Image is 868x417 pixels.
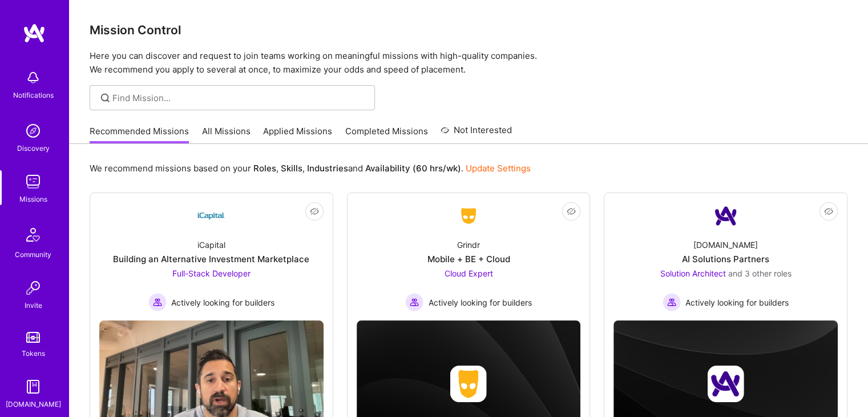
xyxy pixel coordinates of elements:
[13,89,54,101] div: Notifications
[90,49,847,77] p: Here you can discover and request to join teams working on meaningful missions with high-quality ...
[6,398,61,410] div: [DOMAIN_NAME]
[17,142,50,154] div: Discovery
[202,125,251,144] a: All Missions
[455,206,482,226] img: Company Logo
[457,239,480,251] div: Grindr
[708,366,744,402] img: Company logo
[15,248,51,260] div: Community
[428,296,531,308] span: Actively looking for builders
[660,268,726,278] span: Solution Architect
[90,162,531,174] p: We recommend missions based on your , , and .
[682,253,769,265] div: AI Solutions Partners
[22,66,45,89] img: bell
[466,163,531,174] a: Update Settings
[23,23,46,43] img: logo
[26,332,40,343] img: tokens
[172,268,251,278] span: Full-Stack Developer
[728,268,792,278] span: and 3 other roles
[310,207,319,216] i: icon EyeClosed
[365,163,461,174] b: Availability (60 hrs/wk)
[197,202,225,230] img: Company Logo
[22,170,45,193] img: teamwork
[450,366,487,402] img: Company logo
[148,293,167,311] img: Actively looking for builders
[281,163,302,174] b: Skills
[307,163,348,174] b: Industries
[22,119,45,142] img: discovery
[22,276,45,299] img: Invite
[263,125,332,144] a: Applied Missions
[90,23,847,37] h3: Mission Control
[824,207,833,216] i: icon EyeClosed
[171,296,274,308] span: Actively looking for builders
[405,293,423,311] img: Actively looking for builders
[19,221,47,248] img: Community
[253,163,276,174] b: Roles
[613,202,838,311] a: Company Logo[DOMAIN_NAME]AI Solutions PartnersSolution Architect and 3 other rolesActively lookin...
[19,193,47,205] div: Missions
[22,375,45,398] img: guide book
[90,125,189,144] a: Recommended Missions
[444,268,492,278] span: Cloud Expert
[663,293,681,311] img: Actively looking for builders
[25,299,42,311] div: Invite
[197,239,225,251] div: iCapital
[113,253,309,265] div: Building an Alternative Investment Marketplace
[567,207,576,216] i: icon EyeClosed
[345,125,428,144] a: Completed Missions
[99,202,324,311] a: Company LogoiCapitalBuilding an Alternative Investment MarketplaceFull-Stack Developer Actively l...
[99,91,112,105] i: icon SearchGrey
[357,202,581,311] a: Company LogoGrindrMobile + BE + CloudCloud Expert Actively looking for buildersActively looking f...
[112,92,366,104] input: Find Mission...
[427,253,510,265] div: Mobile + BE + Cloud
[712,202,740,230] img: Company Logo
[685,296,789,308] span: Actively looking for builders
[441,123,512,144] a: Not Interested
[693,239,758,251] div: [DOMAIN_NAME]
[22,347,45,359] div: Tokens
